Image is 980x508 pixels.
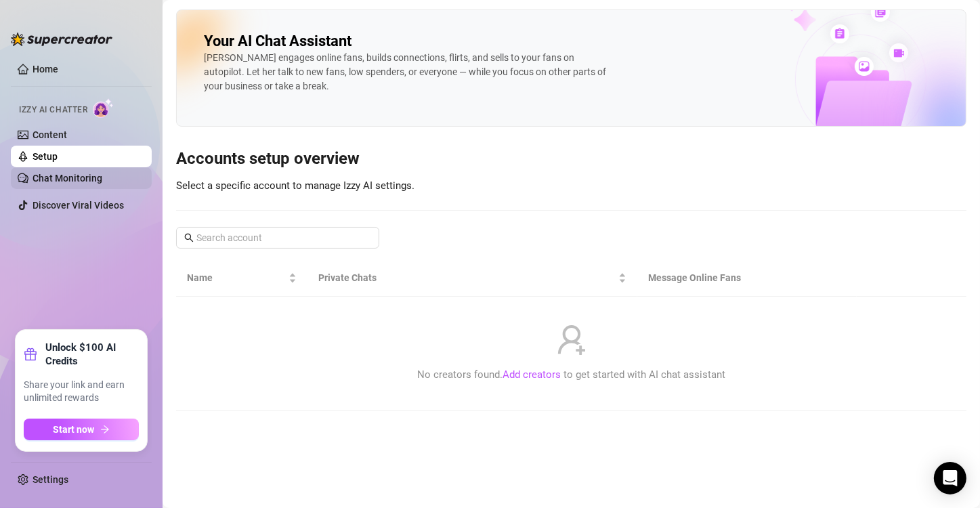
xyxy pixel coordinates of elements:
[24,379,139,405] span: Share your link and earn unlimited rewards
[184,233,194,242] span: search
[196,230,360,245] input: Search account
[19,104,87,117] span: Izzy AI Chatter
[33,474,68,485] a: Settings
[417,367,725,383] span: No creators found. to get started with AI chat assistant
[187,270,286,285] span: Name
[93,98,114,118] img: AI Chatter
[33,64,58,75] a: Home
[307,259,637,297] th: Private Chats
[318,270,615,285] span: Private Chats
[45,341,139,368] strong: Unlock $100 AI Credits
[204,32,351,51] h2: Your AI Chat Assistant
[637,259,857,297] th: Message Online Fans
[176,148,966,170] h3: Accounts setup overview
[176,179,414,192] span: Select a specific account to manage Izzy AI settings.
[555,324,588,356] span: user-add
[11,33,112,46] img: logo-BBDzfeDw.svg
[100,425,110,434] span: arrow-right
[204,51,610,93] div: [PERSON_NAME] engages online fans, builds connections, flirts, and sells to your fans on autopilo...
[24,419,139,440] button: Start nowarrow-right
[33,200,124,211] a: Discover Viral Videos
[503,368,561,381] a: Add creators
[33,173,102,184] a: Chat Monitoring
[24,347,37,361] span: gift
[176,259,307,297] th: Name
[54,424,95,435] span: Start now
[33,151,58,162] a: Setup
[33,129,67,140] a: Content
[934,462,966,494] div: Open Intercom Messenger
